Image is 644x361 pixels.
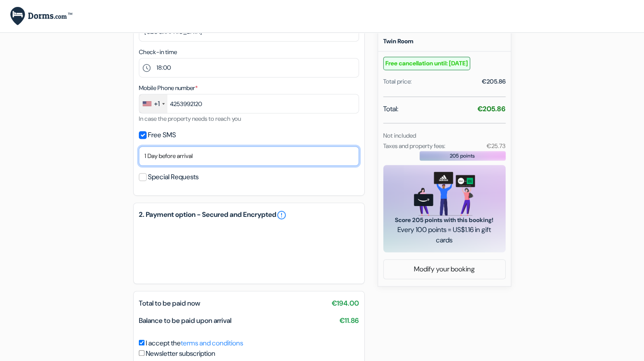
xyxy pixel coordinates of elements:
span: Balance to be paid upon arrival [139,316,231,325]
span: Total: [383,104,398,114]
label: Special Requests [148,171,199,183]
label: I accept the [146,338,243,348]
span: 205 points [450,152,475,160]
a: terms and conditions [181,338,243,348]
div: +1 [154,99,160,109]
a: error_outline [276,210,287,220]
label: Free SMS [148,129,176,141]
b: Twin Room [383,37,413,45]
small: Taxes and property fees: [383,142,445,150]
div: Total price: [383,77,412,86]
input: 201-555-0123 [139,94,359,113]
span: €194.00 [332,298,359,309]
span: €11.86 [340,316,359,326]
div: €205.86 [482,77,506,86]
label: Newsletter subscription [146,348,215,359]
small: €25.73 [486,142,505,150]
img: Dorms.com [10,7,72,26]
label: Check-in time [139,48,177,57]
span: Score 205 points with this booking! [394,216,495,225]
span: Total to be paid now [139,299,200,308]
iframe: Secure payment input frame [137,222,361,278]
img: gift_card_hero_new.png [414,172,475,216]
small: Free cancellation until: [DATE] [383,57,470,70]
small: In case the property needs to reach you [139,115,241,122]
small: Not included [383,132,416,139]
strong: €205.86 [477,104,506,113]
a: Modify your booking [384,261,505,277]
span: Every 100 points = US$1.16 in gift cards [394,225,495,245]
label: Mobile Phone number [139,84,198,93]
h5: 2. Payment option - Secured and Encrypted [139,210,359,220]
div: United States: +1 [139,94,167,113]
